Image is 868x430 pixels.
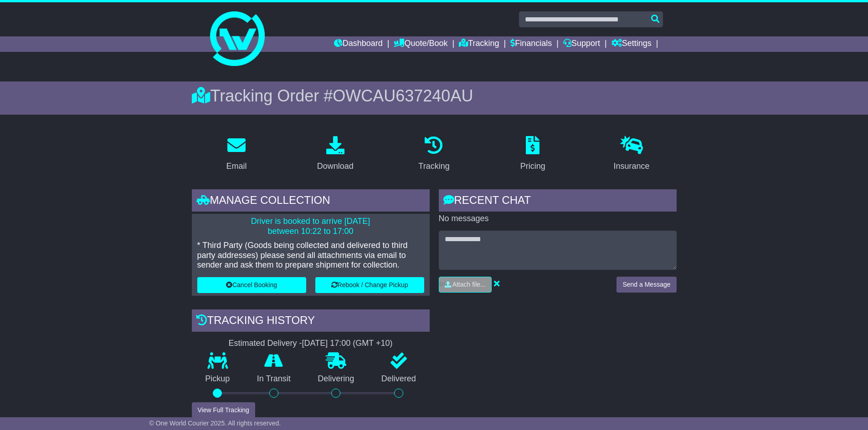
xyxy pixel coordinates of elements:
p: Delivered [368,374,430,384]
a: Email [220,133,252,176]
a: Tracking [459,36,499,52]
p: No messages [439,214,677,224]
p: Delivering [304,374,368,384]
button: Send a Message [616,277,676,293]
p: * Third Party (Goods being collected and delivered to third party addresses) please send all atta... [197,241,424,270]
button: Rebook / Change Pickup [315,277,424,293]
p: In Transit [243,374,304,384]
a: Insurance [608,133,656,176]
div: Tracking history [192,309,430,334]
a: Financials [510,36,552,52]
button: View Full Tracking [192,402,255,418]
div: [DATE] 17:00 (GMT +10) [302,339,393,349]
div: RECENT CHAT [439,189,677,214]
a: Tracking [412,133,455,176]
span: OWCAU637240AU [333,86,473,105]
div: Download [317,160,354,172]
div: Tracking Order # [192,86,677,106]
a: Download [311,133,360,176]
div: Pricing [520,160,545,172]
a: Support [563,36,600,52]
a: Dashboard [334,36,383,52]
p: Driver is booked to arrive [DATE] between 10:22 to 17:00 [197,217,424,236]
span: © One World Courier 2025. All rights reserved. [149,420,281,427]
div: Insurance [614,160,650,172]
button: Cancel Booking [197,277,306,293]
a: Settings [611,36,652,52]
div: Tracking [418,160,449,172]
div: Email [226,160,247,172]
p: Pickup [192,374,244,384]
a: Pricing [514,133,551,176]
div: Estimated Delivery - [192,339,430,349]
div: Manage collection [192,189,430,214]
a: Quote/Book [394,36,447,52]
